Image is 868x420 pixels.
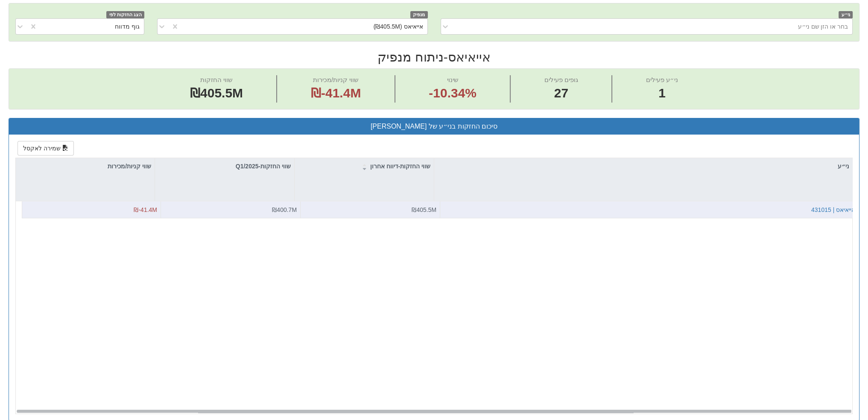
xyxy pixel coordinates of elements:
div: אייאיאס (₪405.5M) [374,22,423,31]
span: שינוי [447,76,459,83]
span: ני״ע [839,11,853,18]
span: ₪405.5M [412,206,436,213]
span: שווי החזקות [200,76,233,83]
div: שווי קניות/מכירות [16,158,155,174]
span: הצג החזקות לפי [106,11,144,18]
span: 1 [646,84,678,103]
span: גופים פעילים [544,76,578,83]
span: שווי קניות/מכירות [313,76,359,83]
div: שווי החזקות-Q1/2025 [155,158,294,174]
h2: אייאיאס - ניתוח מנפיק [9,50,859,64]
div: שווי החזקות-דיווח אחרון [295,158,434,174]
div: ני״ע [434,158,853,174]
button: אייאיאס | 431015 [811,206,855,214]
h3: סיכום החזקות בני״ע של [PERSON_NAME] [15,123,853,130]
span: ₪400.7M [272,206,297,213]
button: שמירה לאקסל [18,141,74,156]
span: ₪-41.4M [311,86,361,100]
span: 27 [544,84,578,103]
div: גוף מדווח [115,22,140,31]
div: בחר או הזן שם ני״ע [798,22,848,31]
span: ני״ע פעילים [646,76,678,83]
span: -10.34% [429,84,476,103]
span: ₪-41.4M [134,206,157,213]
span: ₪405.5M [190,86,243,100]
span: מנפיק [410,11,428,18]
